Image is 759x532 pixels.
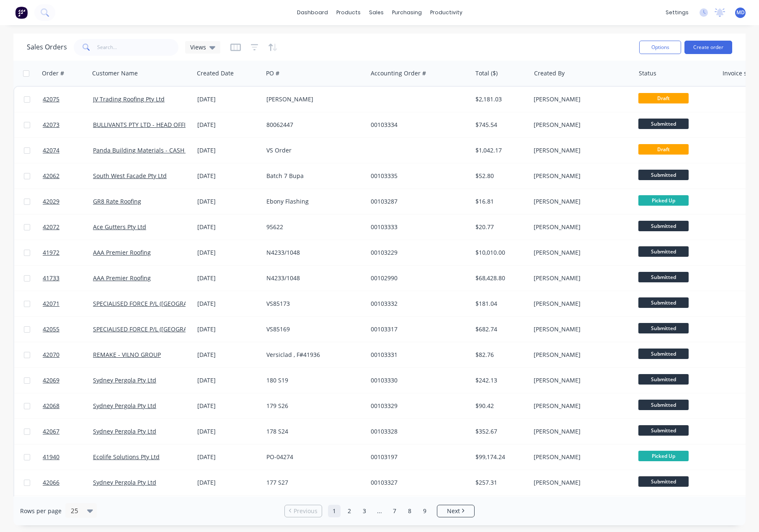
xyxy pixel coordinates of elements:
[266,478,359,487] div: 177 S27
[93,402,156,410] a: Sydney Pergola Pty Ltd
[197,95,260,103] div: [DATE]
[373,505,386,517] a: Jump forward
[638,195,689,206] span: Picked Up
[371,121,464,129] div: 00103334
[43,248,59,257] span: 41972
[43,112,93,137] a: 42073
[475,427,524,436] div: $352.67
[93,325,221,333] a: SPECIALISED FORCE P/L ([GEOGRAPHIC_DATA])
[197,223,260,231] div: [DATE]
[447,507,460,515] span: Next
[93,248,151,256] a: AAA Premier Roofing
[371,172,464,180] div: 00103335
[638,476,689,487] span: Submitted
[638,349,689,359] span: Submitted
[43,138,93,163] a: 42074
[266,427,359,436] div: 178 S24
[475,478,524,487] div: $257.31
[475,172,524,180] div: $52.80
[43,444,93,470] a: 41940
[534,146,627,155] div: [PERSON_NAME]
[358,505,371,517] a: Page 3
[638,400,689,410] span: Submitted
[294,507,318,515] span: Previous
[43,453,59,461] span: 41940
[43,342,93,367] a: 42070
[371,376,464,385] div: 00103330
[43,197,59,206] span: 42029
[475,376,524,385] div: $242.13
[475,69,498,77] div: Total ($)
[266,121,359,129] div: 80062447
[426,6,467,19] div: productivity
[42,69,64,77] div: Order #
[43,87,93,112] a: 42075
[266,248,359,257] div: N4233/1048
[197,427,260,436] div: [DATE]
[197,146,260,155] div: [DATE]
[266,300,359,308] div: VS85173
[43,317,93,342] a: 42055
[43,470,93,495] a: 42066
[43,393,93,418] a: 42068
[534,248,627,257] div: [PERSON_NAME]
[43,325,59,333] span: 42055
[15,6,28,19] img: Factory
[475,95,524,103] div: $2,181.03
[197,197,260,206] div: [DATE]
[285,507,322,515] a: Previous page
[534,402,627,410] div: [PERSON_NAME]
[437,507,474,515] a: Next page
[266,95,359,103] div: [PERSON_NAME]
[266,172,359,180] div: Batch 7 Bupa
[92,69,138,77] div: Customer Name
[93,121,193,129] a: BULLIVANTS PTY LTD - HEAD OFFICE
[475,402,524,410] div: $90.42
[197,376,260,385] div: [DATE]
[534,223,627,231] div: [PERSON_NAME]
[638,425,689,436] span: Submitted
[43,266,93,291] a: 41733
[371,248,464,257] div: 00103229
[43,163,93,189] a: 42062
[197,300,260,308] div: [DATE]
[197,172,260,180] div: [DATE]
[371,402,464,410] div: 00103329
[371,325,464,333] div: 00103317
[43,478,59,487] span: 42066
[475,197,524,206] div: $16.81
[197,453,260,461] div: [DATE]
[93,172,167,180] a: South West Facade Pty Ltd
[475,121,524,129] div: $745.54
[638,297,689,308] span: Submitted
[43,427,59,436] span: 42067
[418,505,431,517] a: Page 9
[475,453,524,461] div: $99,174.24
[97,39,179,56] input: Search...
[661,6,693,19] div: settings
[93,376,156,384] a: Sydney Pergola Pty Ltd
[638,323,689,333] span: Submitted
[43,214,93,240] a: 42072
[266,453,359,461] div: PO-04274
[534,69,565,77] div: Created By
[93,197,141,205] a: GR8 Rate Roofing
[371,69,426,77] div: Accounting Order #
[197,351,260,359] div: [DATE]
[638,272,689,282] span: Submitted
[638,374,689,385] span: Submitted
[27,43,67,51] h1: Sales Orders
[475,274,524,282] div: $68,428.80
[93,478,156,486] a: Sydney Pergola Pty Ltd
[197,248,260,257] div: [DATE]
[43,291,93,316] a: 42071
[534,453,627,461] div: [PERSON_NAME]
[534,478,627,487] div: [PERSON_NAME]
[638,221,689,231] span: Submitted
[43,496,93,521] a: 42065
[43,274,59,282] span: 41733
[332,6,365,19] div: products
[43,121,59,129] span: 42073
[197,69,234,77] div: Created Date
[43,351,59,359] span: 42070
